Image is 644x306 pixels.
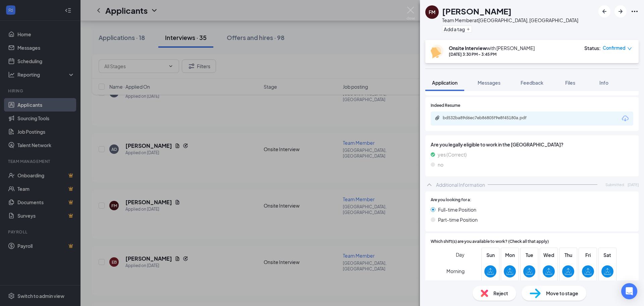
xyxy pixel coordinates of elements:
[543,251,555,259] span: Wed
[431,141,633,148] span: Are you legally eligible to work in the [GEOGRAPHIC_DATA]?
[442,26,472,33] button: PlusAdd a tag
[621,283,637,299] div: Open Intercom Messenger
[601,251,613,259] span: Sat
[431,102,460,109] span: Indeed Resume
[600,7,608,15] svg: ArrowLeftNew
[438,206,476,213] span: Full-time Position
[438,151,467,158] span: yes (Correct)
[598,5,610,17] button: ArrowLeftNew
[565,80,575,86] span: Files
[449,51,535,57] div: [DATE] 3:30 PM - 3:45 PM
[484,251,496,259] span: Sun
[621,115,629,123] svg: Download
[438,216,478,223] span: Part-time Position
[478,80,500,86] span: Messages
[627,46,632,51] span: down
[436,181,485,188] div: Additional Information
[438,161,443,168] span: no
[603,45,626,51] span: Confirmed
[456,251,465,258] span: Day
[431,238,549,245] span: Which shift(s) are you available to work? (Check all that apply)
[631,7,639,15] svg: Ellipses
[584,45,601,51] div: Status :
[435,115,543,122] a: Paperclipbd532ba89d6ec7eb86805f9e8f45180a.pdf
[605,182,625,187] span: Submitted:
[523,251,535,259] span: Tue
[442,280,465,292] span: Afternoon
[435,115,440,121] svg: Paperclip
[614,5,627,17] button: ArrowRight
[599,80,608,86] span: Info
[562,251,574,259] span: Thu
[616,7,625,15] svg: ArrowRight
[442,17,578,24] div: Team Member at [GEOGRAPHIC_DATA], [GEOGRAPHIC_DATA]
[442,5,512,17] h1: [PERSON_NAME]
[582,251,594,259] span: Fri
[443,115,537,121] div: bd532ba89d6ec7eb86805f9e8f45180a.pdf
[466,27,470,31] svg: Plus
[493,290,508,297] span: Reject
[504,251,516,259] span: Mon
[425,181,433,189] svg: ChevronUp
[449,45,487,51] b: Onsite Interview
[628,182,639,187] span: [DATE]
[432,80,458,86] span: Application
[446,265,465,277] span: Morning
[521,80,543,86] span: Feedback
[431,197,471,203] span: Are you looking for a:
[449,45,535,51] div: with [PERSON_NAME]
[429,9,435,15] div: FM
[546,290,578,297] span: Move to stage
